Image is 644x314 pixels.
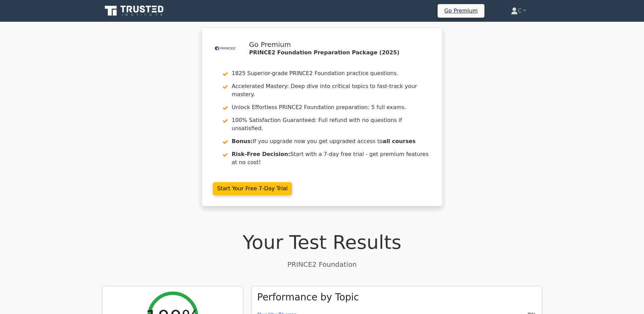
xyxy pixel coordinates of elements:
a: Go Premium [440,6,482,15]
a: C [495,4,542,18]
h1: Your Test Results [102,231,542,254]
h3: Performance by Topic [257,292,359,303]
p: PRINCE2 Foundation [102,259,542,269]
a: Start Your Free 7-Day Trial [213,182,292,195]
